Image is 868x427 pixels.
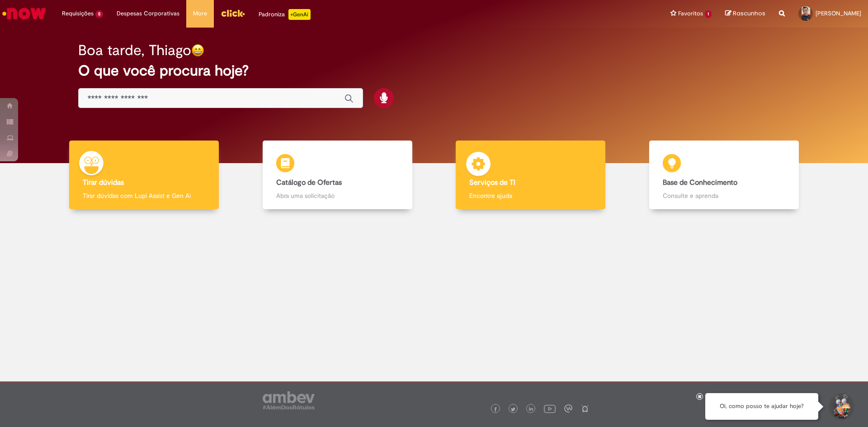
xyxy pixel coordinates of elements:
a: Serviços de TI Encontre ajuda [434,141,627,210]
b: Serviços de TI [469,178,515,187]
div: Oi, como posso te ajudar hoje? [705,393,818,420]
a: Catálogo de Ofertas Abra uma solicitação [241,141,434,210]
span: Requisições [62,9,94,18]
a: Rascunhos [725,9,765,18]
img: logo_footer_youtube.png [544,403,556,414]
img: logo_footer_linkedin.png [529,407,533,412]
span: Favoritos [678,9,703,18]
h2: Boa tarde, Thiago [78,42,191,58]
div: Padroniza [259,9,311,20]
p: Encontre ajuda [469,191,592,200]
img: logo_footer_twitter.png [511,407,515,412]
p: +GenAi [288,9,311,20]
h2: O que você procura hoje? [78,63,790,79]
img: logo_footer_naosei.png [581,404,589,413]
b: Base de Conhecimento [663,178,737,187]
p: Tirar dúvidas com Lupi Assist e Gen Ai [83,191,205,200]
span: 5 [95,10,103,18]
span: More [193,9,207,18]
b: Tirar dúvidas [83,178,124,187]
span: 1 [705,10,712,18]
img: click_logo_yellow_360x200.png [221,6,245,20]
a: Base de Conhecimento Consulte e aprenda [627,141,821,210]
span: Rascunhos [733,9,765,18]
img: happy-face.png [191,44,204,57]
img: logo_footer_facebook.png [493,407,498,412]
p: Abra uma solicitação [276,191,399,200]
img: ServiceNow [1,5,47,23]
span: Despesas Corporativas [117,9,179,18]
span: [PERSON_NAME] [816,9,861,17]
img: logo_footer_ambev_rotulo_gray.png [263,391,315,409]
p: Consulte e aprenda [663,191,785,200]
b: Catálogo de Ofertas [276,178,342,187]
a: Tirar dúvidas Tirar dúvidas com Lupi Assist e Gen Ai [47,141,241,210]
button: Iniciar Conversa de Suporte [827,393,854,420]
img: logo_footer_workplace.png [564,404,572,413]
